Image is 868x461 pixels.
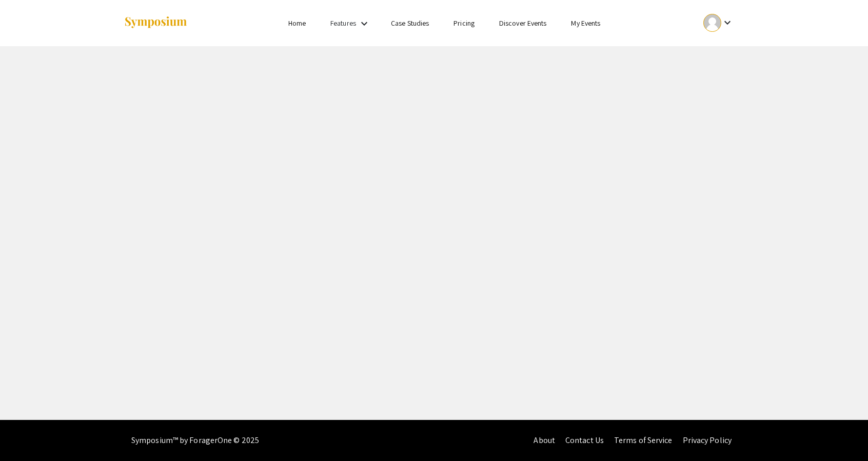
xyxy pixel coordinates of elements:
a: Terms of Service [614,435,673,446]
a: Contact Us [565,435,604,446]
a: Discover Events [499,18,547,28]
a: Home [288,18,306,28]
img: Symposium by ForagerOne [124,16,188,30]
a: Pricing [453,18,475,28]
a: Privacy Policy [683,435,732,446]
a: Features [330,18,356,28]
mat-icon: Expand account dropdown [721,16,734,29]
mat-icon: Expand Features list [358,17,370,30]
a: My Events [571,18,600,28]
a: About [534,435,555,446]
a: Case Studies [391,18,429,28]
div: Symposium™ by ForagerOne © 2025 [131,420,259,461]
button: Expand account dropdown [693,11,744,34]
